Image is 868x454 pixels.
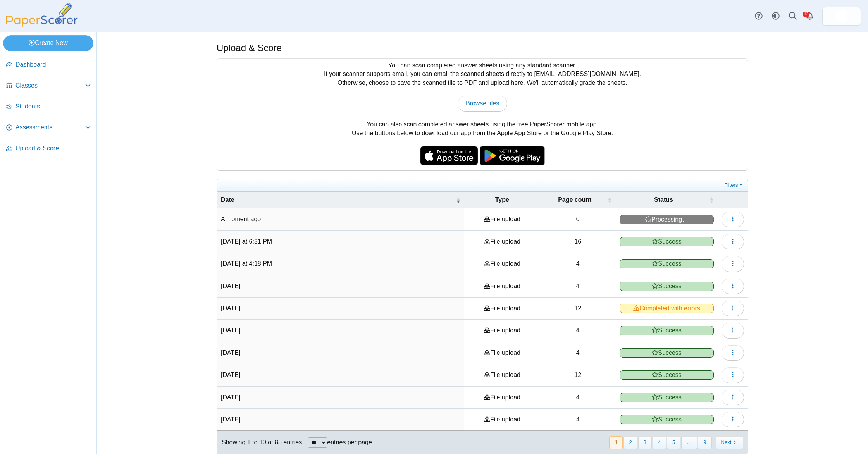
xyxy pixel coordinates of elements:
span: Success [620,237,714,246]
td: 0 [540,208,616,230]
span: Success [620,370,714,380]
span: Upload & Score [15,144,91,153]
span: Completed with errors [620,304,714,313]
button: 4 [653,436,666,449]
time: Oct 3, 2025 at 3:37 PM [221,327,240,334]
span: Success [620,282,714,291]
td: 16 [540,231,616,253]
td: 4 [540,253,616,275]
td: 4 [540,409,616,431]
span: Students [15,102,91,111]
img: ps.cRz8zCdsP4LbcP2q [835,10,848,22]
span: Date : Activate to remove sorting [456,196,460,204]
td: File upload [464,342,540,364]
td: File upload [464,387,540,409]
td: File upload [464,409,540,431]
img: google-play-badge.png [480,146,545,165]
button: 3 [638,436,652,449]
span: Assessments [15,123,85,132]
a: Assessments [3,119,94,137]
h1: Upload & Score [217,41,282,55]
td: 4 [540,387,616,409]
span: Processing… [620,215,714,224]
a: Browse files [458,96,507,111]
a: PaperScorer [3,21,81,28]
a: Create New [3,35,93,51]
time: Oct 3, 2025 at 6:32 PM [221,305,240,311]
a: Upload & Score [3,139,94,158]
button: 9 [698,436,711,449]
td: File upload [464,231,540,253]
button: 5 [667,436,680,449]
a: Alerts [801,8,818,25]
div: Showing 1 to 10 of 85 entries [217,431,302,454]
a: Classes [3,77,94,95]
span: Browse files [466,100,499,107]
span: Dashboard [15,60,91,69]
span: Success [620,415,714,424]
span: Date [221,196,454,204]
td: File upload [464,208,540,230]
span: Success [620,348,714,358]
span: … [681,436,697,449]
a: ps.cRz8zCdsP4LbcP2q [822,7,861,26]
a: Students [3,98,94,116]
td: 4 [540,342,616,364]
td: File upload [464,298,540,320]
time: Oct 2, 2025 at 2:56 PM [221,349,240,356]
span: Success [620,393,714,402]
time: Sep 23, 2025 at 3:15 PM [221,416,240,423]
div: You can scan completed answer sheets using any standard scanner. If your scanner supports email, ... [217,59,748,170]
nav: pagination [608,436,743,449]
span: Page count : Activate to sort [607,196,612,204]
time: Sep 26, 2025 at 6:33 PM [221,371,240,378]
span: d&k prep prep [835,10,848,22]
time: Oct 10, 2025 at 6:31 PM [221,238,272,245]
td: File upload [464,364,540,386]
span: Status : Activate to sort [709,196,714,204]
span: Success [620,326,714,335]
time: Oct 14, 2025 at 6:05 PM [221,216,261,222]
button: Next [716,436,743,449]
td: File upload [464,275,540,298]
span: Status [620,196,708,204]
button: 2 [623,436,637,449]
button: 1 [609,436,623,449]
label: entries per page [327,439,372,445]
time: Sep 24, 2025 at 3:38 PM [221,394,240,401]
td: 12 [540,298,616,320]
img: PaperScorer [3,3,81,27]
td: File upload [464,253,540,275]
span: Type [468,196,536,204]
time: Oct 8, 2025 at 4:18 PM [221,260,272,267]
span: Page count [544,196,606,204]
time: Oct 3, 2025 at 6:34 PM [221,283,240,289]
span: Success [620,259,714,268]
td: 4 [540,320,616,342]
td: 12 [540,364,616,386]
a: Filters [722,181,746,189]
a: Dashboard [3,56,94,74]
td: File upload [464,320,540,342]
td: 4 [540,275,616,298]
span: Classes [15,81,85,90]
img: apple-store-badge.svg [420,146,478,165]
